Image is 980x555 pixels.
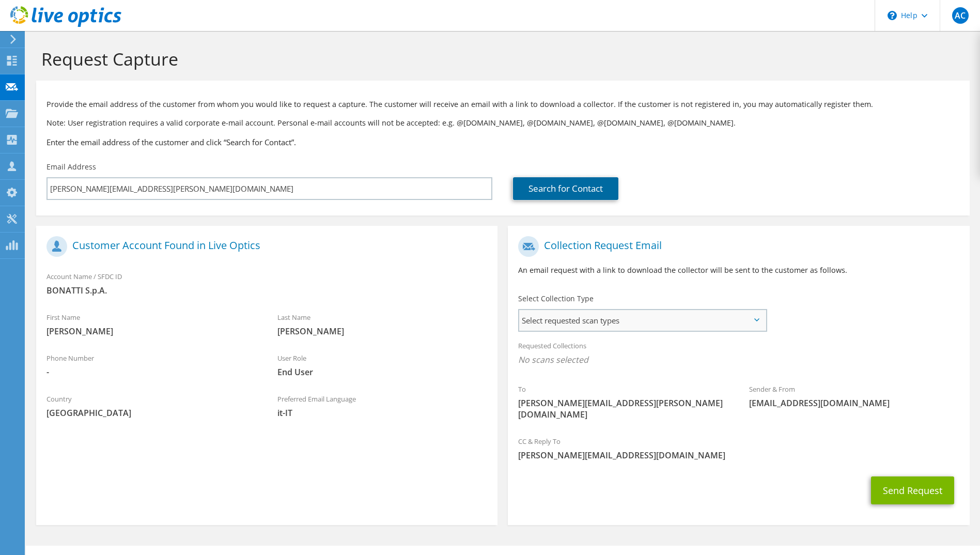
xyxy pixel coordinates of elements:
svg: \n [888,11,897,20]
h1: Collection Request Email [518,236,954,257]
p: Note: User registration requires a valid corporate e-mail account. Personal e-mail accounts will ... [46,117,959,129]
div: Sender & From [739,378,970,414]
div: Requested Collections [508,335,969,373]
div: To [508,378,739,425]
h3: Enter the email address of the customer and click “Search for Contact”. [46,136,959,148]
div: Preferred Email Language [267,388,498,424]
span: it-IT [277,407,488,419]
span: BONATTI S.p.A. [46,285,487,296]
div: Account Name / SFDC ID [36,266,497,301]
label: Email Address [46,162,96,172]
span: [PERSON_NAME][EMAIL_ADDRESS][PERSON_NAME][DOMAIN_NAME] [518,397,728,420]
span: [PERSON_NAME][EMAIL_ADDRESS][DOMAIN_NAME] [518,450,959,461]
span: - [46,366,257,378]
span: [GEOGRAPHIC_DATA] [46,407,257,419]
div: CC & Reply To [508,430,969,466]
span: AC [952,7,969,24]
p: Provide the email address of the customer from whom you would like to request a capture. The cust... [46,99,959,110]
span: [PERSON_NAME] [277,326,488,337]
span: No scans selected [518,354,959,365]
span: [PERSON_NAME] [46,326,257,337]
span: End User [277,366,488,378]
h1: Customer Account Found in Live Optics [46,236,482,257]
p: An email request with a link to download the collector will be sent to the customer as follows. [518,265,959,276]
div: Phone Number [36,347,267,383]
div: User Role [267,347,498,383]
span: [EMAIL_ADDRESS][DOMAIN_NAME] [749,397,959,409]
button: Send Request [871,476,954,504]
div: First Name [36,306,267,342]
div: Country [36,388,267,424]
span: Select requested scan types [519,310,765,331]
h1: Request Capture [41,48,959,70]
a: Search for Contact [513,177,618,200]
label: Select Collection Type [518,294,594,304]
div: Last Name [267,306,498,342]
